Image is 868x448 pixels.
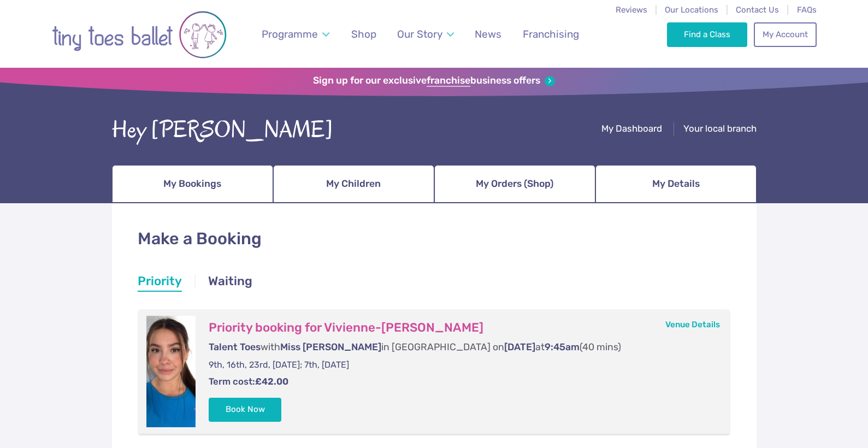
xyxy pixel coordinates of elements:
[313,75,555,87] a: Sign up for our exclusivefranchisebusiness offers
[545,341,580,352] span: 9:45am
[427,75,470,87] strong: franchise
[736,5,779,15] a: Contact Us
[392,21,459,47] a: Our Story
[273,165,434,203] a: My Children
[523,28,579,40] span: Franchising
[601,123,662,134] span: My Dashboard
[209,375,709,388] p: Term cost:
[754,22,816,46] a: My Account
[665,5,718,15] a: Our Locations
[209,341,261,352] span: Talent Toes
[208,273,252,292] a: Waiting
[280,341,381,352] span: Miss [PERSON_NAME]
[434,165,595,203] a: My Orders (Shop)
[351,28,376,40] span: Shop
[163,174,221,193] span: My Bookings
[262,28,318,40] span: Programme
[112,113,333,147] div: Hey [PERSON_NAME]
[209,320,709,335] h3: Priority booking for Vivienne-[PERSON_NAME]
[138,227,731,251] h1: Make a Booking
[601,123,662,137] a: My Dashboard
[517,21,584,47] a: Franchising
[797,5,817,15] a: FAQs
[665,320,720,329] a: Venue Details
[209,359,709,371] p: 9th, 16th, 23rd, [DATE]; 7th, [DATE]
[209,398,282,422] button: Book Now
[326,174,381,193] span: My Children
[504,341,535,352] span: [DATE]
[52,7,227,62] img: tiny toes ballet
[652,174,700,193] span: My Details
[667,22,747,46] a: Find a Class
[256,21,334,47] a: Programme
[346,21,381,47] a: Shop
[683,123,757,137] a: Your local branch
[475,28,501,40] span: News
[595,165,757,203] a: My Details
[683,123,757,134] span: Your local branch
[112,165,273,203] a: My Bookings
[209,340,709,354] p: with in [GEOGRAPHIC_DATA] on at (40 mins)
[397,28,442,40] span: Our Story
[255,376,288,387] strong: £42.00
[616,5,647,15] a: Reviews
[470,21,507,47] a: News
[476,174,553,193] span: My Orders (Shop)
